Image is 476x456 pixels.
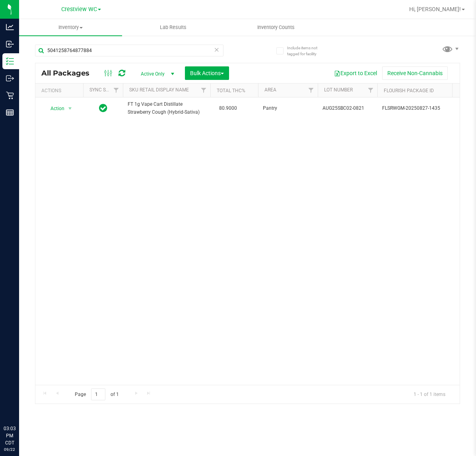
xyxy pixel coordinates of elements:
[407,388,452,400] span: 1 - 1 of 1 items
[225,19,328,36] a: Inventory Counts
[6,74,14,82] inline-svg: Outbound
[197,83,210,97] a: Filter
[4,425,16,446] p: 03:03 PM CDT
[41,88,80,93] div: Actions
[214,45,220,55] span: Clear
[35,45,223,56] input: Search Package ID, Item Name, SKU, Lot or Part Number...
[409,6,461,12] span: Hi, [PERSON_NAME]!
[6,91,14,99] inline-svg: Retail
[215,103,241,114] span: 80.9000
[287,45,327,57] span: Include items not tagged for facility
[129,87,189,93] a: SKU Retail Display Name
[323,105,373,112] span: AUG25SBC02-0821
[264,87,276,93] a: Area
[329,66,382,80] button: Export to Excel
[19,24,122,31] span: Inventory
[6,23,14,31] inline-svg: Analytics
[382,66,448,80] button: Receive Non-Cannabis
[6,57,14,65] inline-svg: Inventory
[65,103,75,114] span: select
[247,24,305,31] span: Inventory Counts
[6,109,14,116] inline-svg: Reports
[382,105,460,112] span: FLSRWGM-20250827-1435
[110,83,123,97] a: Filter
[217,88,245,93] a: Total THC%
[6,40,14,48] inline-svg: Inbound
[122,19,225,36] a: Lab Results
[149,24,197,31] span: Lab Results
[89,87,120,93] a: Sync Status
[4,446,16,452] p: 09/22
[19,19,122,36] a: Inventory
[8,392,32,416] iframe: Resource center
[68,388,125,401] span: Page of 1
[384,88,434,93] a: Flourish Package ID
[23,391,33,401] iframe: Resource center unread badge
[190,70,224,76] span: Bulk Actions
[324,87,353,93] a: Lot Number
[91,388,105,401] input: 1
[128,101,206,116] span: FT 1g Vape Cart Distillate Strawberry Cough (Hybrid-Sativa)
[263,105,313,112] span: Pantry
[99,103,107,114] span: In Sync
[43,103,65,114] span: Action
[185,66,229,80] button: Bulk Actions
[364,83,377,97] a: Filter
[305,83,318,97] a: Filter
[61,6,97,13] span: Crestview WC
[41,69,97,78] span: All Packages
